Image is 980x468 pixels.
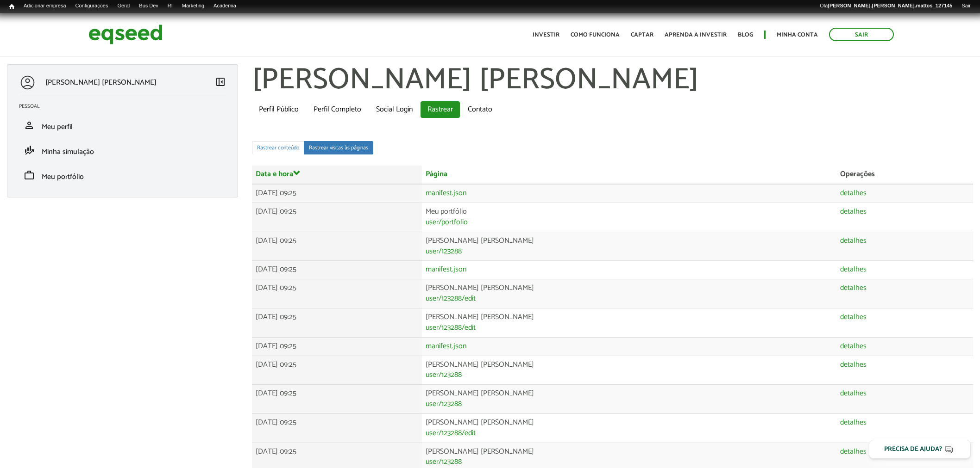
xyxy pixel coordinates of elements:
[422,385,836,414] td: [PERSON_NAME] [PERSON_NAME]
[24,120,35,131] span: person
[426,295,476,302] a: user/123288/edit
[252,261,422,279] td: [DATE] 09:25
[113,2,134,10] a: Geral
[840,343,867,350] a: detalhes
[840,361,867,369] a: detalhes
[252,308,422,337] td: [DATE] 09:25
[209,2,241,10] a: Academia
[426,371,462,379] a: user/123288
[252,184,422,203] td: [DATE] 09:25
[9,3,14,10] span: Início
[422,413,836,443] td: [PERSON_NAME] [PERSON_NAME]
[252,413,422,443] td: [DATE] 09:25
[252,356,422,385] td: [DATE] 09:25
[840,419,867,426] a: detalhes
[256,169,301,178] a: Data e hora
[840,390,867,397] a: detalhes
[533,32,559,38] a: Investir
[177,2,209,10] a: Marketing
[422,203,836,232] td: Meu portfólio
[422,232,836,261] td: [PERSON_NAME] [PERSON_NAME]
[421,101,460,118] a: Rastrear
[957,2,975,10] a: Sair
[45,78,157,87] p: [PERSON_NAME] [PERSON_NAME]
[71,2,113,10] a: Configurações
[461,101,499,118] a: Contato
[307,101,368,118] a: Perfil Completo
[42,121,73,133] span: Meu perfil
[252,203,422,232] td: [DATE] 09:25
[422,279,836,308] td: [PERSON_NAME] [PERSON_NAME]
[252,337,422,356] td: [DATE] 09:25
[422,356,836,385] td: [PERSON_NAME] [PERSON_NAME]
[426,430,476,437] a: user/123288/edit
[304,141,373,154] a: Rastrear visitas às páginas
[24,170,35,181] span: work
[840,208,867,216] a: detalhes
[665,32,727,38] a: Aprenda a investir
[829,28,894,41] a: Sair
[19,104,233,109] h2: Pessoal
[252,279,422,308] td: [DATE] 09:25
[840,314,867,321] a: detalhes
[422,308,836,337] td: [PERSON_NAME] [PERSON_NAME]
[840,266,867,273] a: detalhes
[836,166,973,184] th: Operações
[215,76,226,89] a: Colapsar menu
[19,170,226,181] a: workMeu portfólio
[369,101,420,118] a: Social Login
[215,76,226,87] span: left_panel_close
[571,32,620,38] a: Como funciona
[252,385,422,414] td: [DATE] 09:25
[163,2,177,10] a: RI
[134,2,163,10] a: Bus Dev
[24,145,35,156] span: finance_mode
[426,219,468,226] a: user/portfolio
[42,146,94,158] span: Minha simulação
[12,113,233,138] li: Meu perfil
[815,2,957,10] a: Olá[PERSON_NAME].[PERSON_NAME].mattos_127145
[19,120,226,131] a: personMeu perfil
[252,141,304,154] a: Rastrear conteúdo
[12,138,233,163] li: Minha simulação
[426,400,462,408] a: user/123288
[426,248,462,255] a: user/123288
[840,237,867,245] a: detalhes
[426,266,466,273] a: manifest.json
[252,232,422,261] td: [DATE] 09:25
[252,101,306,118] a: Perfil Público
[12,163,233,188] li: Meu portfólio
[828,3,952,8] strong: [PERSON_NAME].[PERSON_NAME].mattos_127145
[19,2,71,10] a: Adicionar empresa
[88,22,163,47] img: EqSeed
[426,171,447,178] a: Página
[426,190,466,197] a: manifest.json
[840,190,867,197] a: detalhes
[840,284,867,292] a: detalhes
[19,145,226,156] a: finance_modeMinha simulação
[738,32,753,38] a: Blog
[631,32,653,38] a: Captar
[252,64,973,97] h1: [PERSON_NAME] [PERSON_NAME]
[5,2,19,11] a: Início
[426,343,466,350] a: manifest.json
[840,448,867,456] a: detalhes
[42,171,84,183] span: Meu portfólio
[426,324,476,332] a: user/123288/edit
[777,32,818,38] a: Minha conta
[426,458,462,466] a: user/123288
